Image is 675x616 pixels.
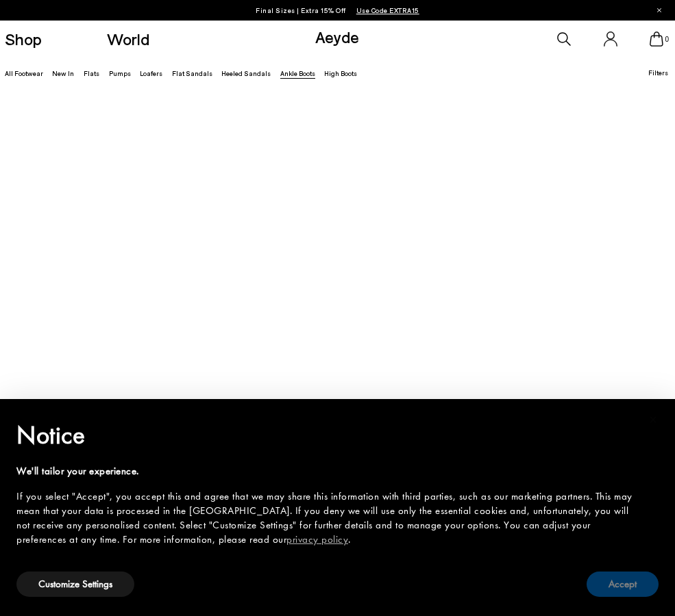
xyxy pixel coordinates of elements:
[16,418,637,453] h2: Notice
[16,464,637,478] div: We'll tailor your experience.
[587,572,659,597] button: Accept
[649,409,658,430] span: ×
[16,572,134,597] button: Customize Settings
[286,532,348,546] a: privacy policy
[637,403,670,436] button: Close this notice
[16,489,637,547] div: If you select "Accept", you accept this and agree that we may share this information with third p...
